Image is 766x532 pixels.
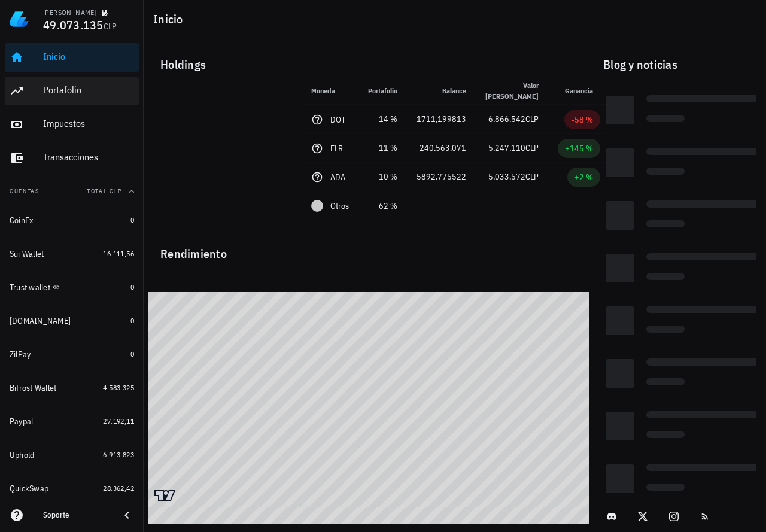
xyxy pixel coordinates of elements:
[488,171,525,182] span: 5.033.572
[606,148,634,177] div: Loading...
[5,110,139,139] a: Impuestos
[606,96,634,124] div: Loading...
[407,77,476,105] th: Balance
[130,316,134,325] span: 0
[103,450,134,459] span: 6.913.823
[330,114,346,126] div: DOT
[368,171,397,183] div: 10 %
[646,484,685,494] div: Loading...
[87,187,122,195] span: Total CLP
[5,340,139,369] a: ZilPay 0
[417,142,466,154] div: 240.563,071
[463,200,466,211] span: -
[5,407,139,436] a: Paypal 27.192,11
[606,306,634,335] div: Loading...
[565,86,600,95] span: Ganancia
[103,383,134,392] span: 4.583.325
[368,142,397,154] div: 11 %
[5,440,139,469] a: Uphold 6.913.823
[10,282,50,293] div: Trust wallet
[130,282,134,291] span: 0
[646,306,766,317] div: Loading...
[525,142,539,153] span: CLP
[525,114,539,124] span: CLP
[103,249,134,258] span: 16.111,56
[606,464,634,493] div: Loading...
[646,220,685,231] div: Loading...
[646,411,766,422] div: Loading...
[368,113,397,126] div: 14 %
[646,95,766,106] div: Loading...
[646,148,766,159] div: Loading...
[5,43,139,72] a: Inicio
[574,171,593,183] div: +2 %
[646,464,766,475] div: Loading...
[10,417,34,427] div: Paypal
[5,273,139,302] a: Trust wallet 0
[5,306,139,335] a: [DOMAIN_NAME] 0
[43,151,134,163] div: Transacciones
[488,142,525,153] span: 5.247.110
[104,21,117,32] span: CLP
[646,200,766,211] div: Loading...
[5,206,139,235] a: CoinEx 0
[151,45,586,84] div: Holdings
[572,114,593,126] div: -58 %
[5,373,139,402] a: Bifrost Wallet 4.583.325
[476,77,548,105] th: Valor [PERSON_NAME]
[153,10,188,29] h1: Inicio
[43,118,134,129] div: Impuestos
[606,201,634,230] div: Loading...
[10,215,34,226] div: CoinEx
[536,200,539,211] span: -
[368,200,397,212] div: 62 %
[5,177,139,206] button: CuentasTotal CLP
[646,168,685,178] div: Loading...
[10,450,35,460] div: Uphold
[5,77,139,105] a: Portafolio
[646,115,685,126] div: Loading...
[10,383,57,393] div: Bifrost Wallet
[565,142,593,154] div: +145 %
[10,484,48,494] div: QuickSwap
[646,431,685,442] div: Loading...
[417,113,466,126] div: 1711,199813
[594,45,766,84] div: Blog y noticias
[151,235,586,263] div: Rendimiento
[302,77,358,105] th: Moneda
[154,490,175,501] a: Charting by TradingView
[646,253,766,264] div: Loading...
[10,10,29,29] img: LedgiFi
[330,200,349,212] span: Otros
[103,417,134,425] span: 27.192,11
[606,359,634,388] div: Loading...
[5,239,139,268] a: Sui Wallet 16.111,56
[646,326,685,336] div: Loading...
[5,144,139,172] a: Transacciones
[732,10,752,29] div: avatar
[488,114,525,124] span: 6.866.542
[10,349,31,360] div: ZilPay
[10,316,71,326] div: [DOMAIN_NAME]
[5,474,139,503] a: QuickSwap 28.362,42
[417,171,466,183] div: 5892,775522
[43,17,104,33] span: 49.073.135
[646,273,685,284] div: Loading...
[10,249,44,259] div: Sui Wallet
[43,510,110,520] div: Soporte
[606,412,634,440] div: Loading...
[130,349,134,358] span: 0
[646,378,685,389] div: Loading...
[43,84,134,96] div: Portafolio
[330,142,344,154] div: FLR
[525,171,539,182] span: CLP
[330,171,346,183] div: ADA
[43,8,96,17] div: [PERSON_NAME]
[358,77,407,105] th: Portafolio
[130,215,134,224] span: 0
[606,254,634,282] div: Loading...
[43,51,134,62] div: Inicio
[646,358,766,369] div: Loading...
[103,484,134,493] span: 28.362,42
